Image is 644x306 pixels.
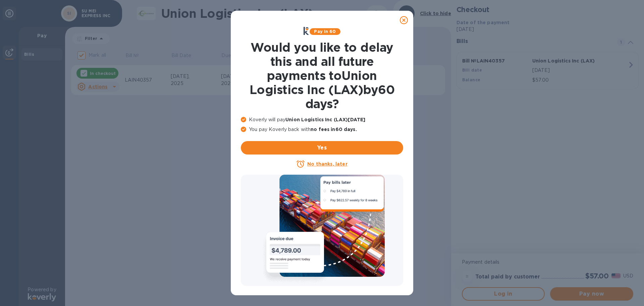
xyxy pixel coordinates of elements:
[307,161,347,167] u: No thanks, later
[311,127,357,132] b: no fees in 60 days .
[241,116,403,123] p: Koverly will pay
[241,40,403,111] h1: Would you like to delay this and all future payments to Union Logistics Inc (LAX) by 60 days ?
[246,144,398,152] span: Yes
[314,29,336,34] b: Pay in 60
[241,141,403,155] button: Yes
[241,126,403,133] p: You pay Koverly back with
[285,117,365,122] b: Union Logistics Inc (LAX) [DATE]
